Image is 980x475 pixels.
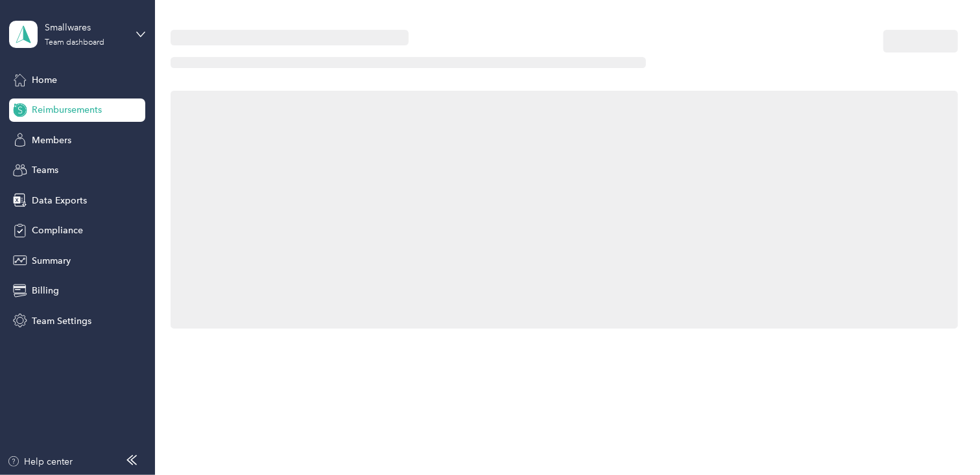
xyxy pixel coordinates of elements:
[32,284,59,297] span: Billing
[32,254,71,268] span: Summary
[45,21,126,34] div: Smallwares
[45,39,104,47] div: Team dashboard
[32,103,102,117] span: Reimbursements
[32,73,57,87] span: Home
[32,194,87,207] span: Data Exports
[32,224,83,237] span: Compliance
[32,133,71,147] span: Members
[32,314,91,328] span: Team Settings
[907,402,980,475] iframe: Everlance-gr Chat Button Frame
[7,455,73,469] button: Help center
[32,163,58,177] span: Teams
